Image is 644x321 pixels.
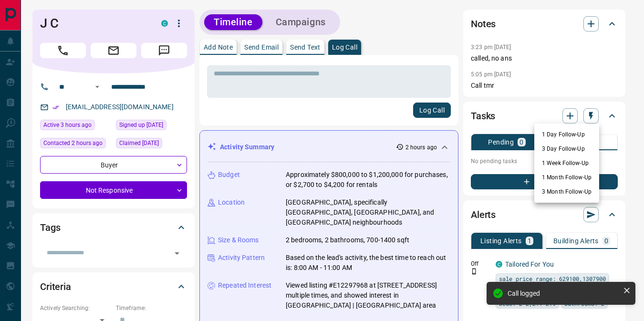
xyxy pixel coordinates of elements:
li: 1 Day Follow-Up [534,127,599,142]
div: Call logged [508,290,619,297]
li: 1 Month Follow-Up [534,170,599,185]
li: 3 Month Follow-Up [534,185,599,199]
li: 3 Day Follow-Up [534,142,599,156]
li: 1 Week Follow-Up [534,156,599,170]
